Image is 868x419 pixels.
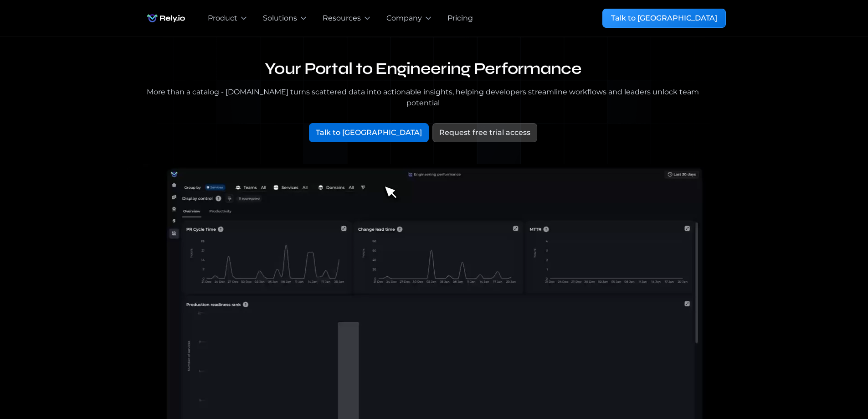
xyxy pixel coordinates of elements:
[143,87,704,109] div: More than a catalog - [DOMAIN_NAME] turns scattered data into actionable insights, helping develo...
[602,9,726,28] a: Talk to [GEOGRAPHIC_DATA]
[143,9,190,27] a: home
[143,59,704,79] h1: Your Portal to Engineering Performance
[611,13,717,24] div: Talk to [GEOGRAPHIC_DATA]
[323,13,361,24] div: Resources
[439,127,530,138] div: Request free trial access
[386,13,422,24] div: Company
[447,13,473,24] a: Pricing
[263,13,297,24] div: Solutions
[432,123,537,142] a: Request free trial access
[208,13,237,24] div: Product
[143,9,190,27] img: Rely.io logo
[309,123,429,142] a: Talk to [GEOGRAPHIC_DATA]
[316,127,422,138] div: Talk to [GEOGRAPHIC_DATA]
